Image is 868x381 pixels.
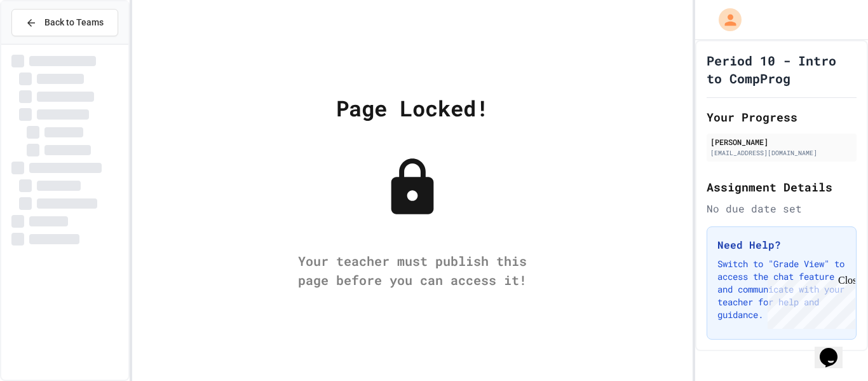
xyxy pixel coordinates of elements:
h3: Need Help? [717,237,846,253]
h2: Assignment Details [707,178,857,196]
iframe: chat widget [815,330,855,368]
div: Chat with us now!Close [5,5,88,81]
div: [PERSON_NAME] [710,136,853,148]
span: Back to Teams [44,16,104,29]
div: Page Locked! [336,92,489,124]
button: Back to Teams [11,9,118,36]
p: Switch to "Grade View" to access the chat feature and communicate with your teacher for help and ... [717,258,846,321]
div: Your teacher must publish this page before you can access it! [285,251,539,289]
div: My Account [705,5,745,34]
h1: Period 10 - Intro to CompProg [707,52,857,87]
h2: Your Progress [707,108,857,126]
div: [EMAIL_ADDRESS][DOMAIN_NAME] [710,148,853,158]
iframe: chat widget [763,275,855,329]
div: No due date set [707,201,857,216]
